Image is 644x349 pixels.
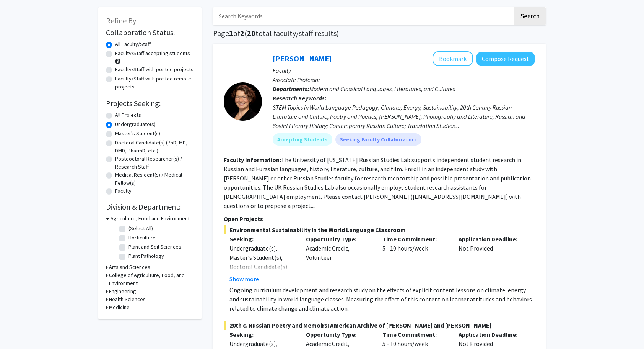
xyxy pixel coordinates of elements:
[229,330,294,339] p: Seeking:
[109,287,136,295] h3: Engineering
[273,94,327,102] b: Research Keywords:
[106,16,136,25] span: Refine By
[229,28,233,38] span: 1
[240,28,244,38] span: 2
[335,133,421,146] mat-chip: Seeking Faculty Collaborators
[229,234,294,244] p: Seeking:
[106,202,194,211] h2: Division & Department:
[306,330,371,339] p: Opportunity Type:
[229,244,294,317] div: Undergraduate(s), Master's Student(s), Doctoral Candidate(s) (PhD, MD, DMD, PharmD, etc.), Postdo...
[109,263,150,271] h3: Arts and Sciences
[382,330,447,339] p: Time Commitment:
[128,252,164,260] label: Plant Pathology
[306,234,371,244] p: Opportunity Type:
[109,295,146,303] h3: Health Sciences
[115,66,194,74] label: Faculty/Staff with posted projects
[514,7,546,25] button: Search
[213,29,546,38] h1: Page of ( total faculty/staff results)
[213,7,513,25] input: Search Keywords
[128,243,181,251] label: Plant and Soil Sciences
[300,234,377,283] div: Academic Credit, Volunteer
[106,99,194,108] h2: Projects Seeking:
[115,155,194,171] label: Postdoctoral Researcher(s) / Research Staff
[224,321,535,330] span: 20th c. Russian Poetry and Memoirs: American Archive of [PERSON_NAME] and [PERSON_NAME]
[115,40,151,48] label: All Faculty/Staff
[459,330,524,339] p: Application Deadline:
[229,285,535,313] p: Ongoing curriculum development and research study on the effects of explicit content lessons on c...
[273,54,332,63] a: [PERSON_NAME]
[109,271,194,287] h3: College of Agriculture, Food, and Environment
[115,75,194,91] label: Faculty/Staff with posted remote projects
[224,156,531,210] fg-read-more: The University of [US_STATE] Russian Studies Lab supports independent student research in Russian...
[6,315,33,343] iframe: Chat
[273,75,535,84] p: Associate Professor
[273,133,332,146] mat-chip: Accepting Students
[453,234,529,283] div: Not Provided
[459,234,524,244] p: Application Deadline:
[224,156,281,164] b: Faculty Information:
[115,187,132,195] label: Faculty
[247,28,255,38] span: 20
[128,224,153,233] label: (Select All)
[115,49,190,57] label: Faculty/Staff accepting students
[115,120,156,128] label: Undergraduate(s)
[273,103,535,130] div: STEM Topics in World Language Pedagogy; Climate, Energy, Sustainability; 20th Century Russian Lit...
[476,52,535,66] button: Compose Request to Molly Blasing
[115,111,141,119] label: All Projects
[111,215,190,223] h3: Agriculture, Food and Environment
[224,214,535,223] p: Open Projects
[224,225,535,234] span: Environmental Sustainability in the World Language Classroom
[109,303,130,311] h3: Medicine
[273,85,309,93] b: Departments:
[115,139,194,155] label: Doctoral Candidate(s) (PhD, MD, DMD, PharmD, etc.)
[128,234,156,242] label: Horticulture
[309,85,455,93] span: Modern and Classical Languages, Literatures, and Cultures
[433,51,473,66] button: Add Molly Blasing to Bookmarks
[115,129,160,138] label: Master's Student(s)
[273,66,535,75] p: Faculty
[377,234,453,283] div: 5 - 10 hours/week
[382,234,447,244] p: Time Commitment:
[106,28,194,37] h2: Collaboration Status:
[229,274,259,283] button: Show more
[115,171,194,187] label: Medical Resident(s) / Medical Fellow(s)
